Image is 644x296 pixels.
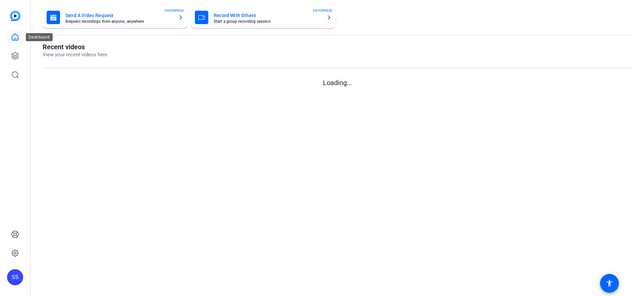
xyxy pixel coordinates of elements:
[165,8,184,13] span: ENTERPRISE
[43,78,632,88] p: Loading...
[65,19,173,23] mat-card-subtitle: Request recordings from anyone, anywhere
[605,279,613,287] mat-icon: accessibility
[26,33,53,41] div: Dashboard
[7,269,23,285] div: SS
[65,11,173,19] mat-card-title: Send A Video Request
[43,51,107,59] p: View your recent videos here
[313,8,332,13] span: ENTERPRISE
[191,7,336,28] button: Record With OthersStart a group recording sessionENTERPRISE
[214,19,321,23] mat-card-subtitle: Start a group recording session
[10,11,20,21] img: blue-gradient.svg
[43,7,187,28] button: Send A Video RequestRequest recordings from anyone, anywhereENTERPRISE
[214,11,321,19] mat-card-title: Record With Others
[43,43,107,51] h1: Recent videos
